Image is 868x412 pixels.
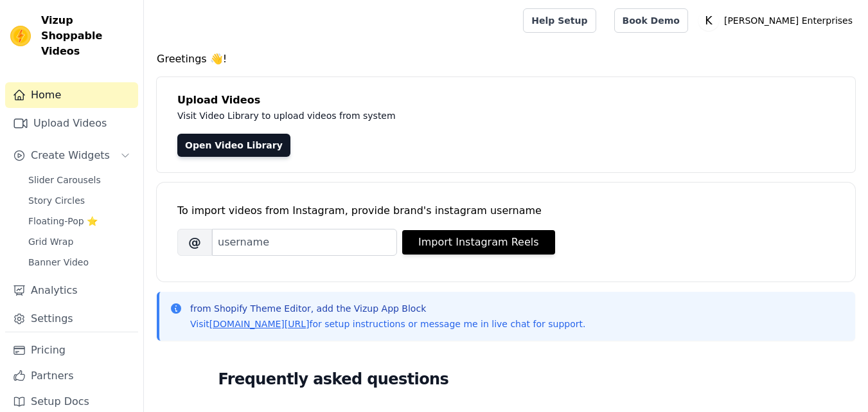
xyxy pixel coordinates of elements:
[177,229,212,256] span: @
[705,14,713,27] text: K
[5,111,138,136] a: Upload Videos
[402,230,555,255] button: Import Instagram Reels
[177,134,290,157] a: Open Video Library
[5,363,138,389] a: Partners
[10,26,31,46] img: Vizup
[28,215,98,228] span: Floating-Pop ⭐
[177,203,835,219] div: To import videos from Instagram, provide brand's instagram username
[41,13,133,59] span: Vizup Shoppable Videos
[21,192,138,210] a: Story Circles
[5,82,138,108] a: Home
[5,337,138,363] a: Pricing
[212,229,397,256] input: username
[698,9,858,32] button: K [PERSON_NAME] Enterprises
[28,194,85,207] span: Story Circles
[190,302,585,315] p: from Shopify Theme Editor, add the Vizup App Block
[28,174,101,186] span: Slider Carousels
[177,108,753,123] p: Visit Video Library to upload videos from system
[21,171,138,189] a: Slider Carousels
[21,253,138,271] a: Banner Video
[209,319,310,329] a: [DOMAIN_NAME][URL]
[157,51,855,67] h4: Greetings 👋!
[5,143,138,168] button: Create Widgets
[523,8,596,33] a: Help Setup
[5,306,138,332] a: Settings
[21,233,138,251] a: Grid Wrap
[218,366,794,392] h2: Frequently asked questions
[28,235,73,248] span: Grid Wrap
[177,93,835,108] h4: Upload Videos
[31,148,110,163] span: Create Widgets
[21,212,138,230] a: Floating-Pop ⭐
[28,256,89,269] span: Banner Video
[614,8,688,33] a: Book Demo
[719,9,858,32] p: [PERSON_NAME] Enterprises
[190,318,585,330] p: Visit for setup instructions or message me in live chat for support.
[5,278,138,303] a: Analytics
